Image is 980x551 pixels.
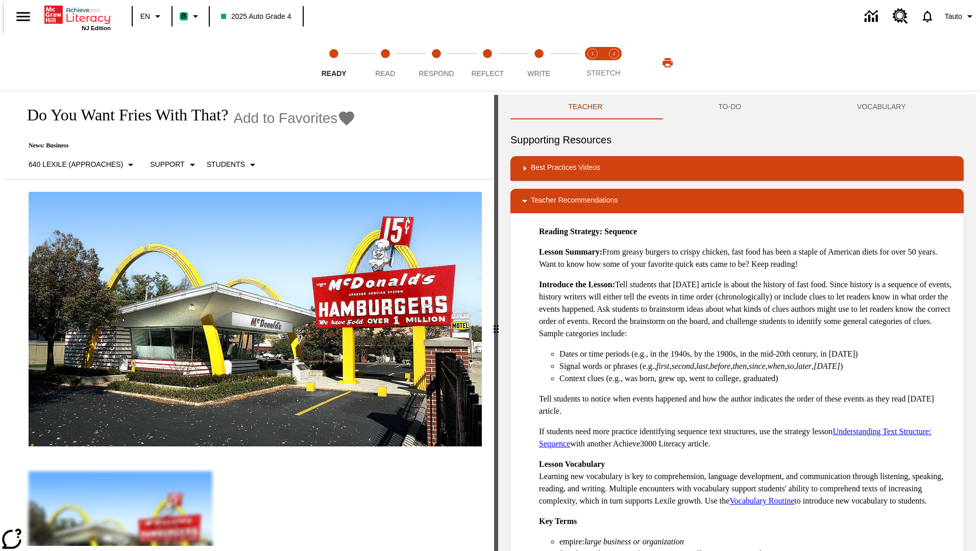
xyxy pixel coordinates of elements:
[796,362,812,370] em: later
[527,69,550,78] span: Write
[914,3,941,30] a: Notifications
[510,156,964,181] div: Best Practices Videos
[150,159,184,170] p: Support
[29,159,123,170] p: 640 Lexile (Approaches)
[732,362,747,370] em: then
[651,54,684,72] button: Print
[304,35,363,91] button: Ready step 1 of 5
[4,95,494,546] div: reading
[539,227,602,236] strong: Reading Strategy:
[82,25,111,31] span: NJ Edition
[509,35,569,91] button: Write step 5 of 5
[233,110,337,127] span: Add to Favorites
[419,69,454,78] span: Respond
[729,496,794,505] a: Vocabulary Routine
[672,362,694,370] em: second
[787,362,794,370] em: so
[29,192,482,447] img: One of the first McDonald's stores, with the iconic red sign and golden arches.
[140,11,150,22] span: EN
[539,458,955,507] p: Learning new vocabulary is key to comprehension, language development, and communication through ...
[510,95,964,119] div: Instructional Panel Tabs
[181,10,186,22] span: B
[710,362,730,370] em: before
[539,427,932,448] a: Understanding Text Structure: Sequence
[233,109,356,127] button: Add to Favorites - Do You Want Fries With That?
[322,69,347,78] span: Ready
[859,3,887,31] a: Data Center
[539,517,577,525] strong: Key Terms
[146,156,202,174] button: Scaffolds, Support
[539,246,955,270] p: From greasy burgers to crispy chicken, fast food has been a staple of American diets for over 50 ...
[375,69,395,78] span: Read
[660,95,799,119] button: TO-DO
[498,95,976,551] div: activity
[207,159,245,170] p: Students
[24,156,141,174] button: Select Lexile, 640 Lexile (Approaches)
[539,247,602,256] strong: Lesson Summary:
[559,360,955,372] li: Signal words or phrases (e.g., , , , , , , , , , )
[539,280,615,289] strong: Introduce the Lesson:
[599,35,629,91] button: Stretch Respond step 2 of 2
[44,4,111,31] div: Home
[203,156,263,174] button: Select Student
[539,425,955,450] p: If students need more practice identifying sequence text structures, use the strategy lesson with...
[539,279,955,340] p: Tell students that [DATE] article is about the history of fast food. Since history is a sequence ...
[494,95,498,551] div: Press Enter or Spacebar and then press right and left arrow keys to move the slider
[799,95,964,119] button: VOCABULARY
[768,362,785,370] em: when
[696,362,708,370] em: last
[814,362,840,370] em: [DATE]
[945,11,962,22] span: Tauto
[472,69,504,78] span: Reflect
[559,348,955,360] li: Dates or time periods (e.g., in the 1940s, by the 1900s, in the mid-20th century, in [DATE])
[221,11,291,22] span: 2025 Auto Grade 4
[510,95,660,119] button: Teacher
[407,35,466,91] button: Respond step 3 of 5
[8,2,38,32] button: Open side menu
[539,460,605,468] strong: Lesson Vocabulary
[749,362,766,370] em: since
[539,393,955,417] p: Tell students to notice when events happened and how the author indicates the order of these even...
[586,69,620,77] span: STRETCH
[887,3,914,30] a: Resource Center, Will open in new tab
[559,372,955,385] li: Context clues (e.g., was born, grew up, went to college, graduated)
[604,227,637,236] strong: Sequence
[531,162,600,174] p: Best Practices Videos
[656,362,670,370] em: first
[612,51,615,56] text: 2
[510,132,964,148] h6: Supporting Resources
[16,106,228,124] h1: Do You Want Fries With That?
[16,142,356,149] p: News: Business
[584,537,684,546] em: large business or organization
[355,35,414,91] button: Read step 2 of 5
[458,35,517,91] button: Reflect step 4 of 5
[531,195,618,207] p: Teacher Recommendations
[578,35,607,91] button: Stretch Read step 1 of 2
[510,189,964,213] div: Teacher Recommendations
[941,7,980,26] button: Profile/Settings
[136,7,168,26] button: Language: EN, Select a language
[559,536,955,548] li: empire:
[176,7,206,26] button: Boost Class color is mint green. Change class color
[591,51,594,56] text: 1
